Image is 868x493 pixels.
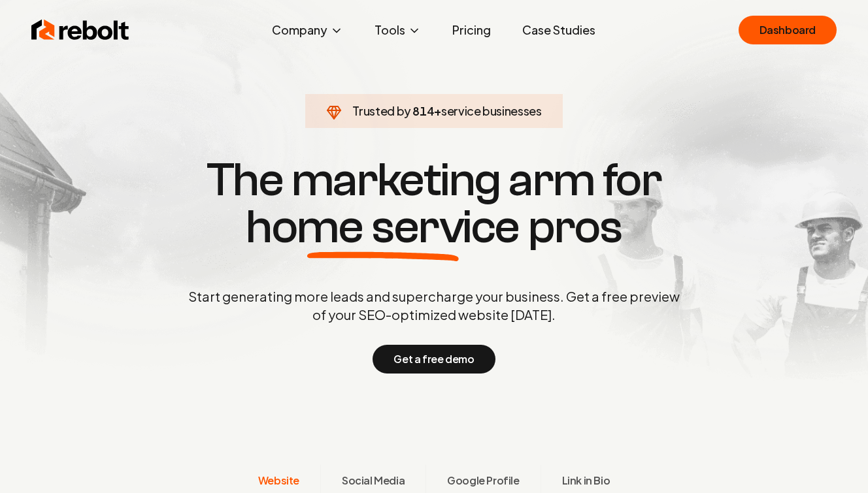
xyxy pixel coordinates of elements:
[447,473,519,488] span: Google Profile
[31,17,129,43] img: Rebolt Logo
[739,16,837,44] a: Dashboard
[364,17,431,43] button: Tools
[258,473,299,488] span: Website
[434,103,441,118] span: +
[412,102,434,120] span: 814
[186,287,682,324] p: Start generating more leads and supercharge your business. Get a free preview of your SEO-optimiz...
[373,345,495,374] button: Get a free demo
[562,473,610,488] span: Link in Bio
[441,103,542,118] span: service businesses
[442,17,501,43] a: Pricing
[261,17,354,43] button: Company
[342,473,405,488] span: Social Media
[120,157,748,251] h1: The marketing arm for pros
[512,17,606,43] a: Case Studies
[246,204,520,251] span: home service
[352,103,410,118] span: Trusted by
